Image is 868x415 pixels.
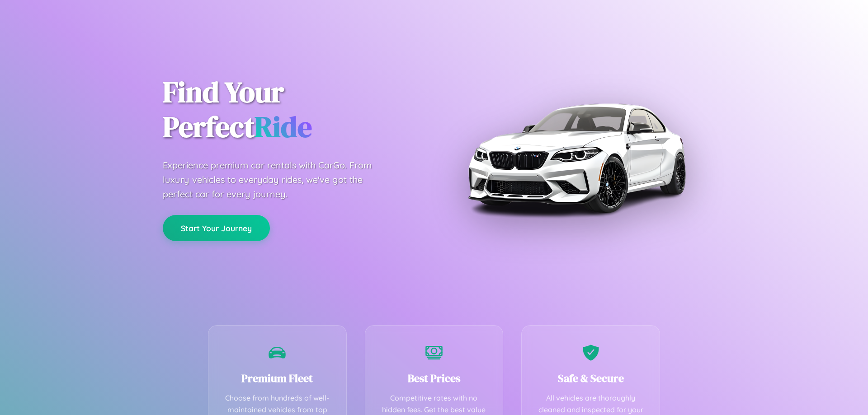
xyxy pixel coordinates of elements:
[163,158,389,201] p: Experience premium car rentals with CarGo. From luxury vehicles to everyday rides, we've got the ...
[163,75,420,145] h1: Find Your Perfect
[255,107,312,146] span: Ride
[535,371,646,386] h3: Safe & Secure
[463,45,689,271] img: Premium BMW car rental vehicle
[163,215,270,241] button: Start Your Journey
[222,371,333,386] h3: Premium Fleet
[379,371,490,386] h3: Best Prices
